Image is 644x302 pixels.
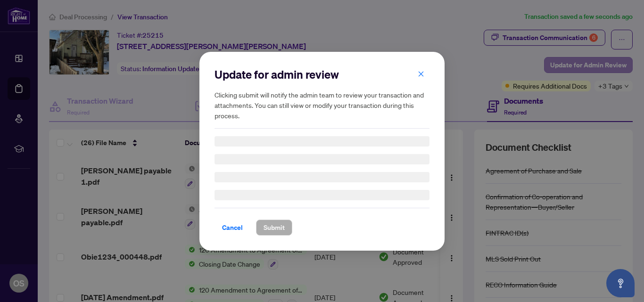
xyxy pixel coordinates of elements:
button: Open asap [606,269,635,297]
span: Cancel [222,220,243,235]
span: close [418,70,424,77]
h5: Clicking submit will notify the admin team to review your transaction and attachments. You can st... [215,90,429,121]
button: Cancel [215,220,250,236]
h2: Update for admin review [215,67,429,82]
button: Submit [256,220,292,236]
